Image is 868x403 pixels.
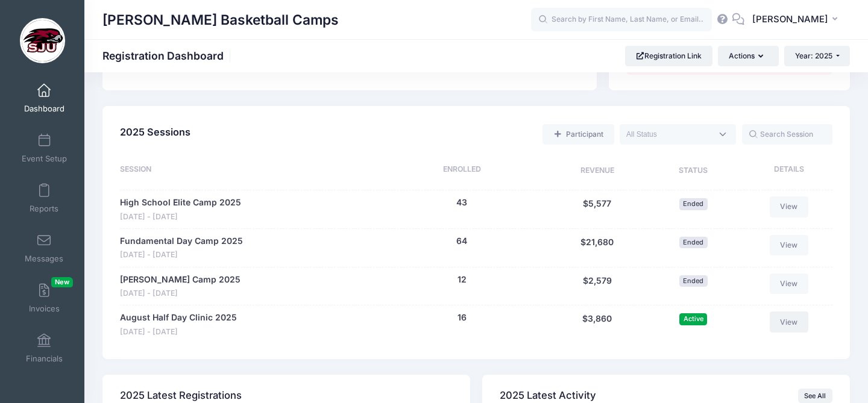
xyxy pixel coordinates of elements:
[16,227,73,269] a: Messages
[795,51,832,60] span: Year: 2025
[647,164,740,178] div: Status
[16,127,73,169] a: Event Setup
[120,211,241,223] span: [DATE] - [DATE]
[16,327,73,369] a: Financials
[542,124,614,145] a: Add a new manual registration
[120,311,237,324] a: August Half Day Clinic 2025
[547,196,647,222] div: $5,577
[679,198,708,210] span: Ended
[679,237,708,248] span: Ended
[679,275,708,287] span: Ended
[770,273,808,294] a: View
[16,77,73,119] a: Dashboard
[742,124,832,145] input: Search Session
[25,254,63,264] span: Messages
[377,164,548,178] div: Enrolled
[679,313,707,325] span: Active
[547,311,647,337] div: $3,860
[547,273,647,299] div: $2,579
[456,196,467,209] button: 43
[102,49,234,62] h1: Registration Dashboard
[798,389,832,403] a: See All
[24,104,64,114] span: Dashboard
[740,164,832,178] div: Details
[30,204,58,214] span: Reports
[120,164,376,178] div: Session
[547,164,647,178] div: Revenue
[547,235,647,261] div: $21,680
[120,126,190,138] span: 2025 Sessions
[120,196,241,209] a: High School Elite Camp 2025
[456,235,467,248] button: 64
[458,273,467,286] button: 12
[784,46,850,66] button: Year: 2025
[102,6,339,34] h1: [PERSON_NAME] Basketball Camps
[770,311,808,332] a: View
[120,249,243,261] span: [DATE] - [DATE]
[531,8,712,32] input: Search by First Name, Last Name, or Email...
[16,177,73,219] a: Reports
[718,46,778,66] button: Actions
[120,326,237,338] span: [DATE] - [DATE]
[626,129,712,140] textarea: Search
[752,13,828,26] span: [PERSON_NAME]
[22,154,67,164] span: Event Setup
[20,18,65,63] img: Cindy Griffin Basketball Camps
[120,235,243,248] a: Fundamental Day Camp 2025
[120,288,241,299] span: [DATE] - [DATE]
[770,196,808,217] a: View
[29,304,60,314] span: Invoices
[26,354,63,364] span: Financials
[744,6,850,34] button: [PERSON_NAME]
[458,311,467,324] button: 16
[625,46,712,66] a: Registration Link
[770,235,808,255] a: View
[120,273,241,286] a: [PERSON_NAME] Camp 2025
[51,277,73,287] span: New
[16,277,73,319] a: InvoicesNew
